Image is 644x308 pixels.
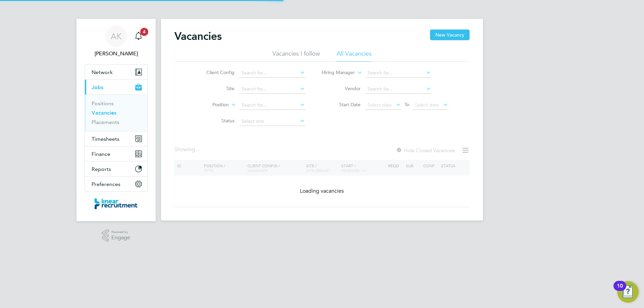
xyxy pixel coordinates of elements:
[85,80,147,95] button: Jobs
[174,29,222,43] h2: Vacancies
[239,117,305,126] input: Select one
[85,162,147,176] button: Reports
[85,146,147,161] button: Finance
[239,68,305,78] input: Search for...
[415,102,439,108] span: Select date
[92,119,119,125] a: Placements
[85,177,147,191] button: Preferences
[85,95,147,131] div: Jobs
[368,102,392,108] span: Select date
[85,198,148,209] a: Go to home page
[111,229,130,235] span: Powered by
[92,181,120,187] span: Preferences
[365,68,431,78] input: Search for...
[132,25,145,47] a: 4
[92,166,111,172] span: Reports
[190,102,229,108] label: Position
[111,32,122,41] span: AK
[322,102,361,108] label: Start Date
[196,85,234,91] label: Site
[402,100,411,109] span: To
[272,50,320,62] li: Vacancies I follow
[196,118,234,124] label: Status
[76,19,156,221] nav: Main navigation
[316,69,355,76] label: Hiring Manager
[365,84,431,94] input: Search for...
[239,84,305,94] input: Search for...
[617,281,639,303] button: Open Resource Center, 10 new notifications
[92,151,110,157] span: Finance
[396,147,455,153] label: Hide Closed Vacancies
[239,101,305,110] input: Search for...
[85,131,147,146] button: Timesheets
[174,146,201,153] div: Showing
[92,136,119,142] span: Timesheets
[337,50,372,62] li: All Vacancies
[85,50,148,58] span: Ashley Kelly
[617,286,623,295] div: 10
[322,85,361,91] label: Vendor
[195,146,199,153] span: ...
[92,69,113,75] span: Network
[102,229,130,242] a: Powered byEngage
[92,110,116,116] a: Vacancies
[92,84,103,90] span: Jobs
[85,25,148,58] a: AK[PERSON_NAME]
[95,198,138,209] img: linearrecruitment-logo-retina.png
[196,69,234,75] label: Client Config
[92,100,114,107] a: Positions
[85,65,147,79] button: Network
[430,29,470,40] button: New Vacancy
[140,28,148,36] span: 4
[111,235,130,241] span: Engage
